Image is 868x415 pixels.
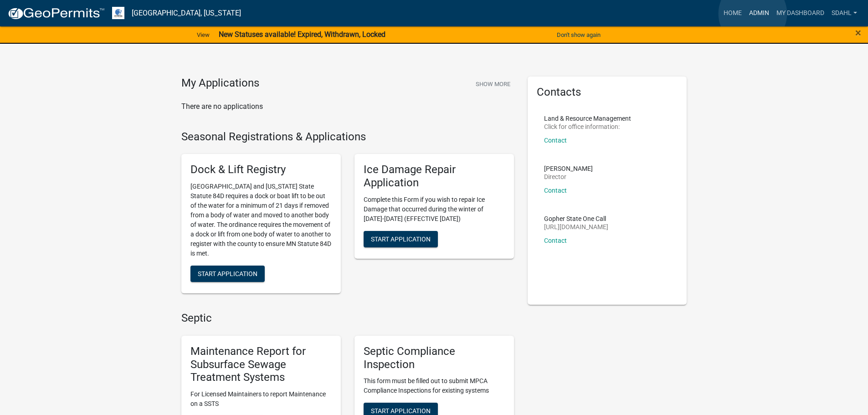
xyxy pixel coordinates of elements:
h5: Maintenance Report for Subsurface Sewage Treatment Systems [190,345,332,384]
p: This form must be filled out to submit MPCA Compliance Inspections for existing systems [364,376,505,395]
button: Close [855,27,861,38]
span: Start Application [371,407,431,415]
button: Start Application [364,231,438,247]
a: View [193,27,213,42]
p: Land & Resource Management [544,115,631,122]
strong: New Statuses available! Expired, Withdrawn, Locked [219,30,385,39]
p: Director [544,174,593,180]
a: [GEOGRAPHIC_DATA], [US_STATE] [132,5,241,21]
h4: Septic [181,312,514,325]
img: Otter Tail County, Minnesota [112,7,124,19]
h4: My Applications [181,77,259,90]
button: Show More [472,77,514,92]
h5: Ice Damage Repair Application [364,163,505,190]
h5: Contacts [537,86,678,99]
button: Don't show again [553,27,604,42]
a: Admin [745,5,773,22]
span: Start Application [371,235,431,242]
button: Start Application [190,266,265,282]
a: Home [720,5,745,22]
p: Complete this Form if you wish to repair Ice Damage that occurred during the winter of [DATE]-[DA... [364,195,505,224]
p: For Licensed Maintainers to report Maintenance on a SSTS [190,389,332,409]
h5: Dock & Lift Registry [190,163,332,176]
a: sdahl [828,5,861,22]
p: [PERSON_NAME] [544,165,593,172]
a: My Dashboard [773,5,828,22]
p: [URL][DOMAIN_NAME] [544,224,608,230]
p: Click for office information: [544,123,631,130]
p: Gopher State One Call [544,215,608,222]
h4: Seasonal Registrations & Applications [181,130,514,143]
a: Contact [544,237,567,244]
span: Start Application [198,270,257,277]
span: × [855,26,861,39]
p: There are no applications [181,101,514,112]
a: Contact [544,137,567,144]
h5: Septic Compliance Inspection [364,345,505,371]
p: [GEOGRAPHIC_DATA] and [US_STATE] State Statute 84D requires a dock or boat lift to be out of the ... [190,182,332,258]
a: Contact [544,187,567,194]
